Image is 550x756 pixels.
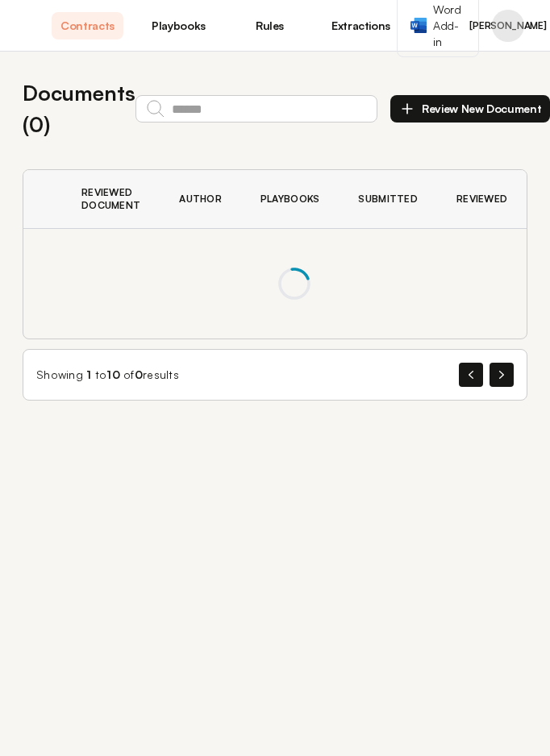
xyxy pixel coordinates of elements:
[241,170,340,229] th: Playbooks
[160,170,241,229] th: Author
[52,12,123,39] a: Contracts
[23,77,135,140] h2: Documents ( 0 )
[143,12,215,39] a: Playbooks
[278,268,310,300] span: Loading
[234,12,306,39] a: Rules
[325,12,397,39] a: Extractions
[339,170,437,229] th: Submitted
[135,368,143,381] span: 0
[410,18,427,33] img: word
[86,368,91,381] span: 1
[390,95,550,123] button: Review New Document
[492,10,524,42] button: Profile menu
[106,368,120,381] span: 10
[490,363,514,387] button: Next
[492,10,524,42] div: Jacques Arnoux
[433,2,465,50] span: Word Add-in
[437,170,527,229] th: Reviewed
[62,170,160,229] th: Reviewed Document
[36,367,179,383] div: Showing to of results
[459,363,483,387] button: Previous
[469,19,546,32] span: [PERSON_NAME]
